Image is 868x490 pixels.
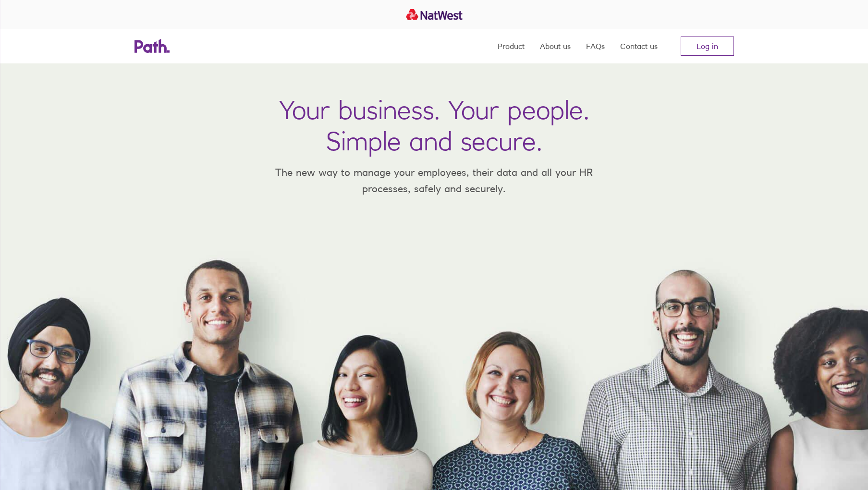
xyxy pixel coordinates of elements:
[586,29,605,63] a: FAQs
[620,29,658,63] a: Contact us
[279,94,589,157] h1: Your business. Your people. Simple and secure.
[540,29,571,63] a: About us
[498,29,525,63] a: Product
[681,37,734,56] a: Log in
[261,164,607,196] p: The new way to manage your employees, their data and all your HR processes, safely and securely.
